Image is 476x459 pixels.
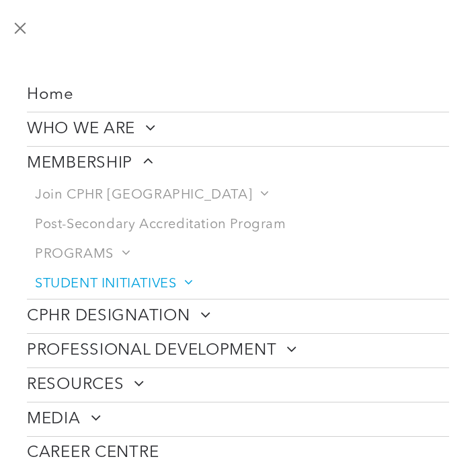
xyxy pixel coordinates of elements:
span: STUDENT INITIATIVES [35,276,192,292]
span: MEMBERSHIP [27,153,153,174]
span: Join CPHR [GEOGRAPHIC_DATA] [35,187,268,203]
span: Post-Secondary Accreditation Program [35,217,286,233]
a: MEDIA [27,402,449,436]
a: CPHR DESIGNATION [27,299,449,333]
button: menu [7,15,34,42]
a: MEMBERSHIP [27,147,449,180]
a: STUDENT INITIATIVES [27,269,449,299]
a: PROGRAMS [27,240,449,269]
a: Join CPHR [GEOGRAPHIC_DATA] [27,180,449,210]
a: Post-Secondary Accreditation Program [27,210,449,240]
a: RESOURCES [27,368,449,402]
a: WHO WE ARE [27,112,449,146]
a: PROFESSIONAL DEVELOPMENT [27,334,449,367]
span: PROGRAMS [35,246,128,262]
a: Home [27,79,449,112]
